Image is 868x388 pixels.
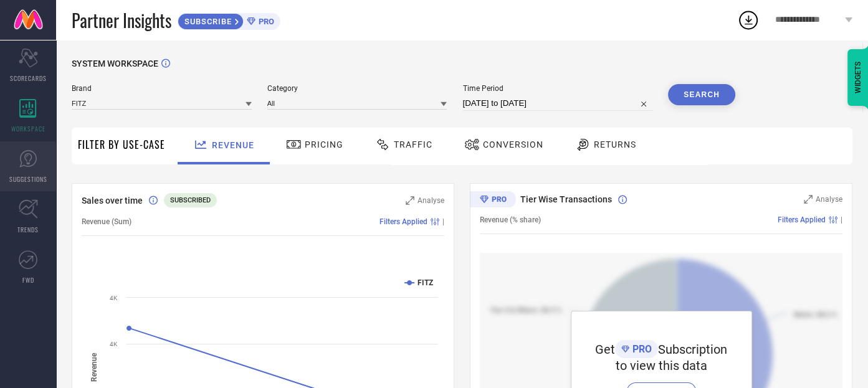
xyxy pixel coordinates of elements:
[841,215,842,224] span: |
[82,196,143,206] span: Sales over time
[394,140,432,149] span: Traffic
[72,84,252,93] span: Brand
[267,84,447,93] span: Category
[417,278,433,287] text: FITZ
[629,343,652,355] span: PRO
[520,194,612,204] span: Tier Wise Transactions
[17,225,39,234] span: TRENDS
[178,17,235,26] span: SUBSCRIBE
[480,215,541,224] span: Revenue (% share)
[78,137,165,152] span: Filter By Use-Case
[22,275,34,285] span: FWD
[804,195,813,204] svg: Zoom
[90,352,98,381] tspan: Revenue
[595,342,615,357] span: Get
[110,341,118,348] text: 4K
[10,73,47,83] span: SCORECARDS
[406,196,414,205] svg: Zoom
[483,140,543,149] span: Conversion
[255,17,274,26] span: PRO
[668,84,735,105] button: Search
[72,7,171,33] span: Partner Insights
[658,342,727,357] span: Subscription
[417,196,444,205] span: Analyse
[170,196,211,204] span: SUBSCRIBED
[9,174,47,184] span: SUGGESTIONS
[594,140,636,149] span: Returns
[470,191,516,210] div: Premium
[212,140,254,150] span: Revenue
[82,217,131,226] span: Revenue (Sum)
[462,84,652,93] span: Time Period
[305,140,343,149] span: Pricing
[178,10,280,30] a: SUBSCRIBEPRO
[462,96,652,111] input: Select time period
[72,59,158,69] span: SYSTEM WORKSPACE
[816,195,842,204] span: Analyse
[778,215,826,224] span: Filters Applied
[110,295,118,301] text: 4K
[442,217,444,226] span: |
[616,358,707,373] span: to view this data
[11,124,45,133] span: WORKSPACE
[379,217,427,226] span: Filters Applied
[737,9,760,31] div: Open download list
